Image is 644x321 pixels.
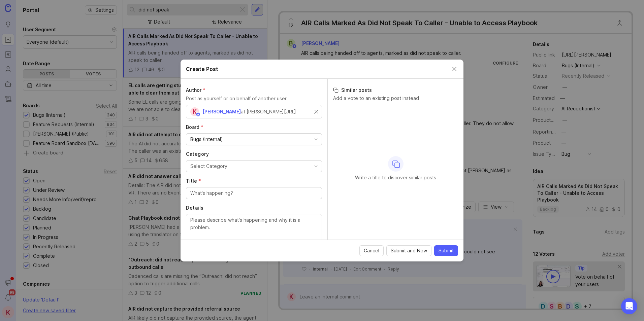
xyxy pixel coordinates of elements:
div: Bugs (Internal) [190,136,223,143]
button: Close create post modal [451,65,458,73]
button: Submit [434,245,458,256]
p: Add a vote to an existing post instead [333,95,458,102]
div: Select Category [190,163,227,170]
label: Category [186,151,322,157]
span: Author (required) [186,87,205,93]
input: What's happening? [190,189,318,197]
div: at [PERSON_NAME][URL] [241,108,296,115]
div: Open Intercom Messenger [621,298,637,314]
span: Title (required) [186,178,201,184]
span: Submit [439,247,454,254]
img: member badge [196,112,201,117]
button: Submit and New [386,245,431,256]
div: K [190,107,199,116]
span: [PERSON_NAME] [202,109,241,114]
p: Post as yourself or on behalf of another user [186,95,322,102]
p: Write a title to discover similar posts [355,174,436,181]
h3: Similar posts [333,87,458,94]
span: Submit and New [391,247,427,254]
h2: Create Post [186,65,218,73]
button: Cancel [359,245,384,256]
span: Board (required) [186,124,203,130]
label: Details [186,205,322,211]
span: Cancel [364,247,379,254]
